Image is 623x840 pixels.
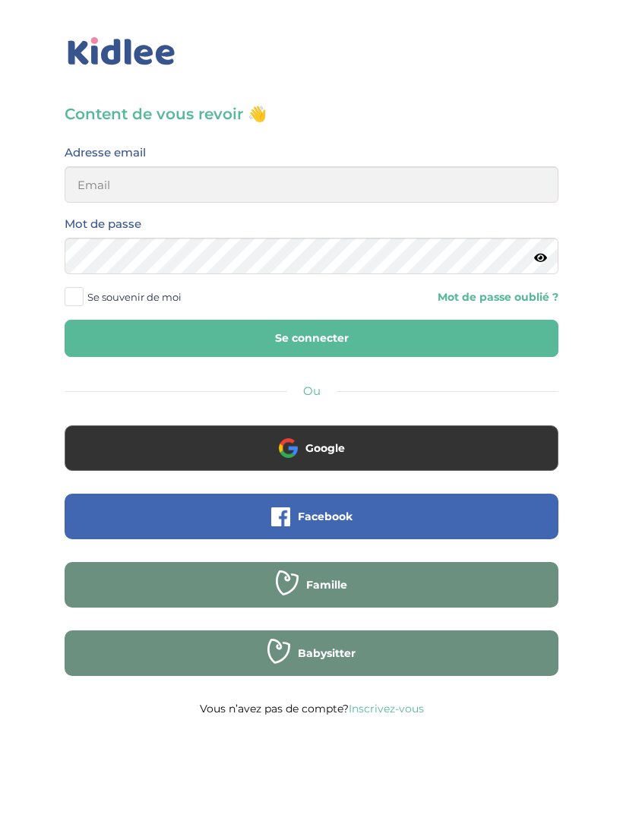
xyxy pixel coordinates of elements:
[65,588,558,602] a: Famille
[65,103,558,125] h3: Content de vous revoir 👋
[303,384,321,398] span: Ou
[65,320,558,357] button: Se connecter
[305,441,345,456] span: Google
[65,562,558,608] button: Famille
[65,656,558,671] a: Babysitter
[298,509,353,524] span: Facebook
[65,34,179,69] img: logo_kidlee_bleu
[65,166,558,203] input: Email
[298,646,356,661] span: Babysitter
[438,290,558,305] a: Mot de passe oublié ?
[65,425,558,471] button: Google
[271,507,290,526] img: facebook.png
[349,702,424,715] a: Inscrivez-vous
[65,630,558,676] button: Babysitter
[65,451,558,466] a: Google
[65,143,146,163] label: Adresse email
[87,287,182,307] span: Se souvenir de moi
[306,577,347,592] span: Famille
[65,494,558,539] button: Facebook
[65,699,558,718] p: Vous n’avez pas de compte?
[279,438,298,457] img: google.png
[65,519,558,534] a: Facebook
[65,214,141,234] label: Mot de passe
